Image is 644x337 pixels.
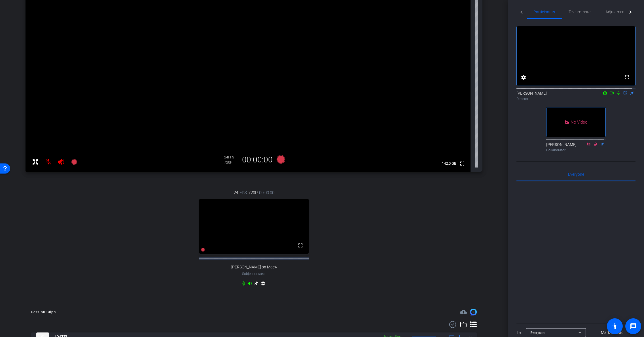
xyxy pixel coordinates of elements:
[459,160,466,167] mat-icon: fullscreen
[611,323,618,330] mat-icon: accessibility
[533,10,555,14] span: Participants
[254,272,266,275] span: Chrome
[242,271,266,276] span: Subject
[240,190,247,196] span: FPS
[624,74,630,81] mat-icon: fullscreen
[546,142,606,153] div: [PERSON_NAME]
[516,90,635,101] div: [PERSON_NAME]
[571,120,587,125] span: No Video
[630,323,637,330] mat-icon: message
[224,160,238,165] div: 720P
[516,96,635,101] div: Director
[605,10,628,14] span: Adjustments
[31,309,56,315] div: Session Clips
[568,172,584,176] span: Everyone
[470,309,477,315] img: Session clips
[530,331,545,335] span: Everyone
[234,190,238,196] span: 24
[460,309,467,315] span: Destinations for your clips
[569,10,592,14] span: Teleprompter
[238,155,276,165] div: 00:00:00
[440,160,458,167] span: 142.0 GB
[259,190,274,196] span: 00:00:00
[260,281,266,288] mat-icon: settings
[516,330,522,336] div: To:
[228,155,234,159] span: FPS
[248,190,258,196] span: 720P
[622,90,629,95] mat-icon: flip
[546,148,606,153] div: Collaborator
[460,309,467,315] mat-icon: cloud_upload
[297,242,304,249] mat-icon: fullscreen
[601,330,624,336] span: Mark all read
[231,265,277,270] span: [PERSON_NAME] on Mac4
[224,155,238,160] div: 24
[520,74,527,81] mat-icon: settings
[253,272,254,276] span: -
